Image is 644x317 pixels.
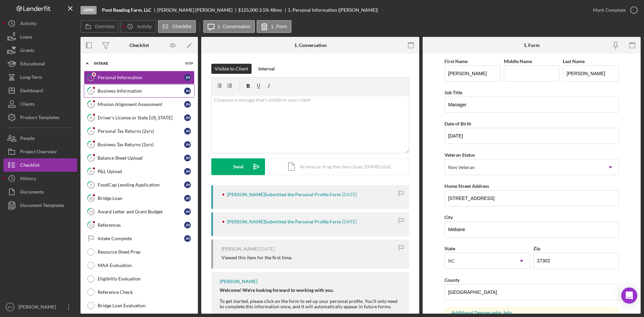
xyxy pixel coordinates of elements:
div: History [20,172,36,187]
button: Documents [3,185,77,199]
label: Last Name [563,58,585,64]
div: [PERSON_NAME] [220,279,257,284]
div: Clients [20,97,35,112]
a: 4Driver's License or State [US_STATE]JH [84,111,195,124]
a: Long-Term [3,70,77,84]
div: Product Templates [20,111,59,126]
button: Loans [3,30,77,44]
div: [PERSON_NAME] [PERSON_NAME] [157,7,238,13]
div: 0 / 19 [181,61,193,65]
button: Checklist [3,158,77,172]
a: 9FoodCap Lending ApplicationJH [84,178,195,192]
button: ES[PERSON_NAME] [3,300,77,314]
div: J H [184,222,191,228]
div: NC [448,258,455,264]
label: Checklist [172,24,192,29]
div: Mission Alignment Assessment [98,102,184,107]
tspan: 9 [90,182,92,187]
div: J H [184,168,191,175]
div: Open Intercom Messenger [621,287,637,304]
div: [PERSON_NAME] Submitted the Personal Profile Form [227,219,341,224]
div: [PERSON_NAME] [221,246,259,252]
div: Intake Complete [98,236,184,241]
button: People [3,131,77,145]
div: J H [184,74,191,81]
tspan: 6 [90,142,92,147]
div: Bridge Loan Evaluation [98,303,194,308]
button: Dashboard [3,84,77,97]
span: $125,000 [238,7,258,13]
div: Driver's License or State [US_STATE] [98,115,184,120]
tspan: 11 [89,209,93,214]
a: Bridge Loan Evaluation [84,299,195,312]
a: Intake CompleteJH [84,232,195,245]
tspan: 10 [89,196,93,200]
div: [PERSON_NAME] Submitted the Personal Profile Form [227,192,341,197]
div: J H [184,235,191,242]
b: Pont Reading Farm, LLC [102,7,151,13]
button: Activity [3,17,77,30]
label: Home Street Address [444,183,489,189]
div: Documents [20,185,44,200]
div: Dashboard [20,84,43,99]
div: 1. Personal Information ([PERSON_NAME]) [288,7,378,13]
tspan: 12 [89,223,93,227]
label: 1. Conversation [218,24,251,29]
button: Send [211,158,265,175]
a: 5Personal Tax Returns (2yrs)JH [84,124,195,138]
a: 12ReferencesJH [84,218,195,232]
div: FoodCap Lending Application [98,182,184,188]
a: 2Business InformationJH [84,84,195,98]
div: 1. Form [524,43,540,48]
button: Document Templates [3,199,77,212]
button: Checklist [158,20,196,33]
div: J H [184,114,191,121]
button: Grants [3,44,77,57]
div: Reference Check [98,289,194,295]
text: ES [8,305,12,309]
button: History [3,172,77,185]
a: 6Business Tax Returns (2yrs)JH [84,138,195,151]
a: Resource Sheet Prep [84,245,195,259]
a: MAA Evaluation [84,259,195,272]
a: Reference Check [84,285,195,299]
div: J H [184,181,191,188]
label: Middle Name [504,58,532,64]
div: J H [184,208,191,215]
div: Internal [258,64,275,74]
div: 3.5 % [259,7,269,13]
div: Viewed this item for the first time. [221,255,292,260]
div: J H [184,195,191,202]
button: Clients [3,97,77,111]
label: Date of Birth [444,121,471,126]
div: Bridge Loan [98,196,184,201]
tspan: 7 [90,156,92,160]
div: Personal Tax Returns (2yrs) [98,128,184,134]
div: Activity [20,17,37,32]
label: Overview [95,24,114,29]
a: 3Mission Alignment AssessmentJH [84,98,195,111]
label: First Name [444,58,468,64]
div: Award Letter and Grant Budget [98,209,184,214]
label: City [444,214,453,220]
div: Long-Term [20,70,42,86]
time: 2025-09-17 17:32 [260,246,275,252]
div: Resource Sheet Prep [98,249,194,255]
a: 7Balance Sheet UploadJH [84,151,195,165]
div: Document Templates [20,199,64,214]
button: Project Overview [3,145,77,158]
div: P&L Upload [98,169,184,174]
div: Intake [94,61,176,65]
a: Educational [3,57,77,70]
div: Business Information [98,88,184,94]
